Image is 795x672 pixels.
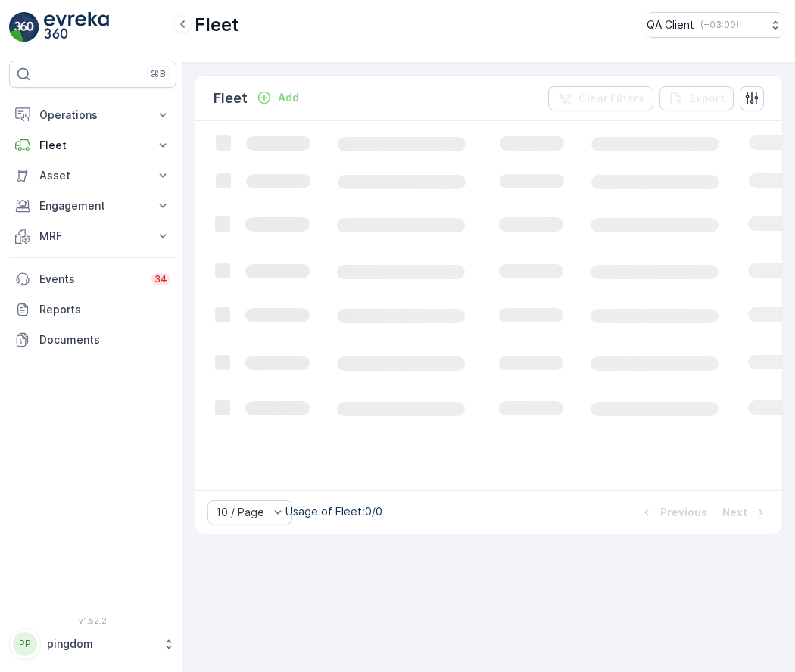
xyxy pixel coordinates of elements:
img: logo [9,12,39,42]
p: 34 [154,273,167,285]
p: MRF [39,229,146,244]
p: Documents [39,332,170,347]
button: Fleet [9,130,176,160]
span: v 1.52.2 [9,616,176,625]
p: Reports [39,302,170,317]
p: Next [722,505,747,520]
a: Events34 [9,264,176,294]
button: Next [721,503,770,521]
button: Asset [9,160,176,191]
p: QA Client [647,17,694,33]
p: Fleet [39,138,146,153]
p: Operations [39,107,146,123]
button: Clear Filters [548,86,653,110]
button: Engagement [9,191,176,221]
p: pingdom [47,636,155,652]
img: logo_light-DOdMpM7g.png [44,12,109,42]
p: Engagement [39,198,146,213]
a: Reports [9,294,176,325]
button: QA Client(+03:00) [647,12,783,38]
div: PP [13,632,37,656]
p: Export [690,91,725,106]
p: Asset [39,168,146,183]
p: Fleet [195,13,239,37]
p: Clear Filters [578,91,644,106]
p: Previous [660,505,707,520]
p: Add [278,90,299,105]
p: Fleet [214,88,248,109]
p: ( +03:00 ) [700,19,739,31]
p: Events [39,272,142,287]
button: Operations [9,100,176,130]
button: Add [251,89,305,107]
button: Export [659,86,734,110]
button: MRF [9,221,176,251]
button: PPpingdom [9,628,176,660]
a: Documents [9,325,176,355]
p: Usage of Fleet : 0/0 [285,504,382,519]
button: Previous [638,503,709,521]
p: ⌘B [151,68,166,80]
